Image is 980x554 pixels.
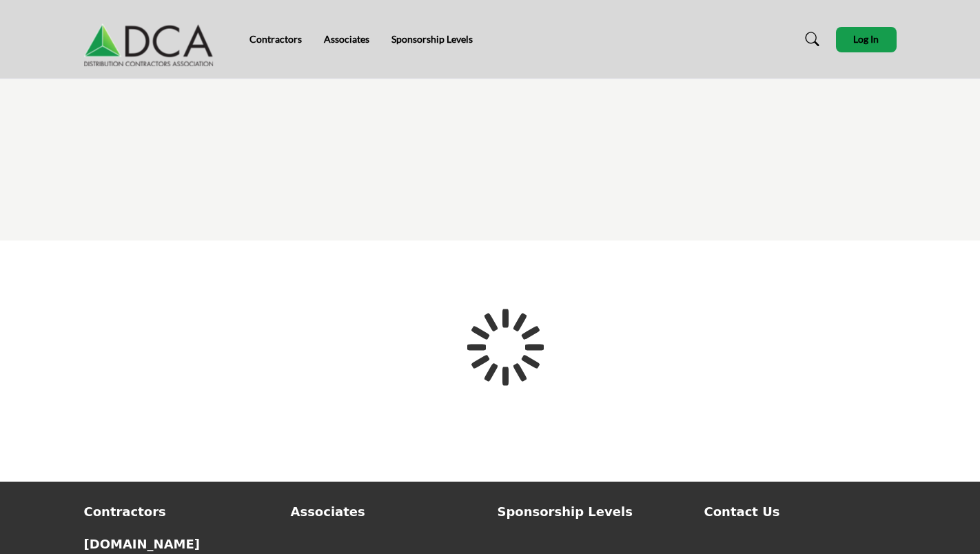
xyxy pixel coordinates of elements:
[291,502,483,521] a: Associates
[792,28,828,50] a: Search
[249,33,302,45] a: Contractors
[704,502,897,521] a: Contact Us
[853,33,879,45] span: Log In
[324,33,369,45] a: Associates
[84,502,276,521] a: Contractors
[391,33,473,45] a: Sponsorship Levels
[498,502,690,521] a: Sponsorship Levels
[84,535,276,553] a: [DOMAIN_NAME]
[836,27,897,52] button: Log In
[84,12,221,67] img: Site Logo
